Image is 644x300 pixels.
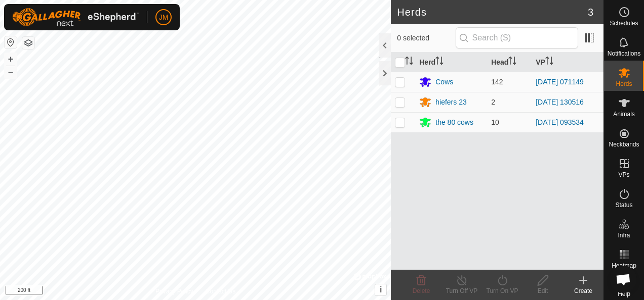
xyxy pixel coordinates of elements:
[522,286,563,295] div: Edit
[397,6,588,18] h2: Herds
[536,98,584,106] a: [DATE] 130516
[435,117,473,128] div: the 80 cows
[405,58,413,66] p-sorticon: Activate to sort
[616,81,632,87] span: Herds
[545,58,553,66] p-sorticon: Activate to sort
[588,5,593,20] span: 3
[491,78,503,86] span: 142
[613,111,635,117] span: Animals
[397,33,455,43] span: 0 selected
[206,287,235,296] a: Contact Us
[482,286,522,295] div: Turn On VP
[413,287,430,294] span: Delete
[456,27,578,48] input: Search (S)
[491,98,495,106] span: 2
[155,287,193,296] a: Privacy Policy
[618,172,629,178] span: VPs
[612,263,636,269] span: Heatmap
[5,53,17,65] button: +
[491,118,499,126] span: 10
[610,20,638,26] span: Schedules
[536,78,584,86] a: [DATE] 071149
[375,284,386,295] button: i
[435,77,453,87] div: Cows
[435,97,466,108] div: hiefers 23
[22,37,34,49] button: Map Layers
[563,286,603,295] div: Create
[12,8,139,26] img: Gallagher Logo
[441,286,482,295] div: Turn Off VP
[5,66,17,78] button: –
[532,53,603,72] th: VP
[487,53,532,72] th: Head
[618,232,630,238] span: Infra
[609,141,639,147] span: Neckbands
[508,58,516,66] p-sorticon: Activate to sort
[435,58,444,66] p-sorticon: Activate to sort
[608,51,640,57] span: Notifications
[610,266,637,293] div: Open chat
[536,118,584,126] a: [DATE] 093534
[5,36,17,48] button: Reset Map
[618,291,630,297] span: Help
[159,12,169,23] span: JM
[615,202,632,208] span: Status
[380,285,382,294] span: i
[415,53,487,72] th: Herd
